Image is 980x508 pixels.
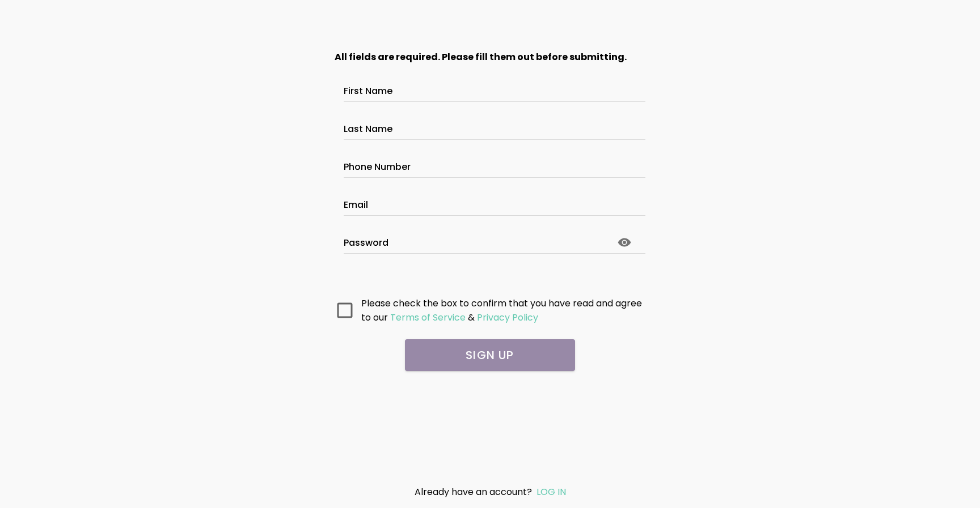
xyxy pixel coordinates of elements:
[477,311,538,324] ion-text: Privacy Policy
[390,311,466,324] ion-text: Terms of Service
[358,293,649,327] ion-col: Please check the box to confirm that you have read and agree to our &
[335,50,627,63] strong: All fields are required. Please fill them out before submitting.
[357,485,623,499] div: Already have an account?
[537,485,566,498] a: LOG IN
